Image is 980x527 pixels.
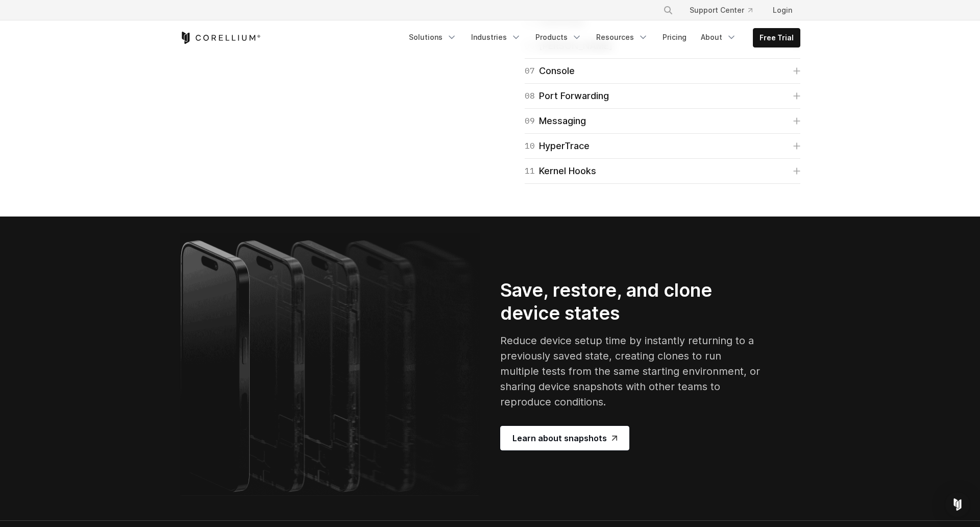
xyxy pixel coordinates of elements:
a: Solutions [403,28,463,46]
p: Reduce device setup time by instantly returning to a previously saved state, creating clones to r... [500,333,762,410]
a: 10HyperTrace [525,139,800,153]
a: 11Kernel Hooks [525,164,800,178]
div: Messaging [525,114,586,128]
span: 10 [525,139,535,153]
a: Support Center [681,1,761,19]
a: Free Trial [753,29,800,47]
a: Login [765,1,800,19]
span: Learn about snapshots [512,432,617,444]
img: A lineup of five iPhone models becoming more gradient [180,233,480,496]
div: Navigation Menu [651,1,800,19]
span: 11 [525,164,535,178]
div: Navigation Menu [403,28,800,47]
a: 07Console [525,64,800,78]
span: 07 [525,64,535,78]
a: Learn about snapshots [500,426,629,450]
a: Industries [465,28,527,46]
a: Pricing [656,28,693,46]
div: HyperTrace [525,139,590,153]
button: Search [659,1,677,19]
a: 08Port Forwarding [525,89,800,103]
a: 09Messaging [525,114,800,128]
div: Kernel Hooks [525,164,596,178]
div: Console [525,64,575,78]
span: 09 [525,114,535,128]
div: Open Intercom Messenger [945,492,970,517]
a: Corellium Home [180,32,261,44]
span: 08 [525,89,535,103]
a: Products [529,28,588,46]
a: Resources [590,28,654,46]
div: Port Forwarding [525,89,609,103]
a: About [695,28,743,46]
h2: Save, restore, and clone device states [500,279,762,325]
